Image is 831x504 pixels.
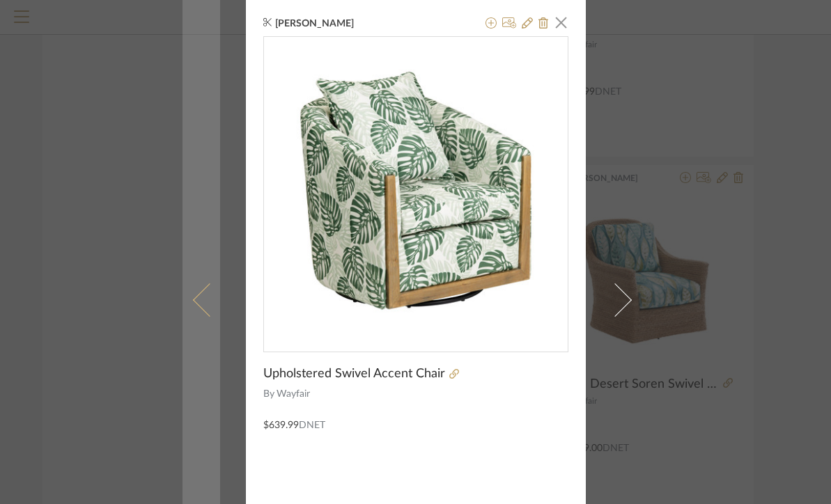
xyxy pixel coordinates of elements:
span: DNET [299,420,325,430]
div: 0 [264,37,568,340]
span: $639.99 [263,420,299,430]
img: 21333027-c032-452c-825a-e3defcf0aedc_436x436.jpg [264,37,568,340]
button: Close [547,8,575,36]
span: [PERSON_NAME] [275,17,375,30]
span: Upholstered Swivel Accent Chair [263,366,445,381]
span: Wayfair [277,387,568,402]
span: By [263,387,274,402]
